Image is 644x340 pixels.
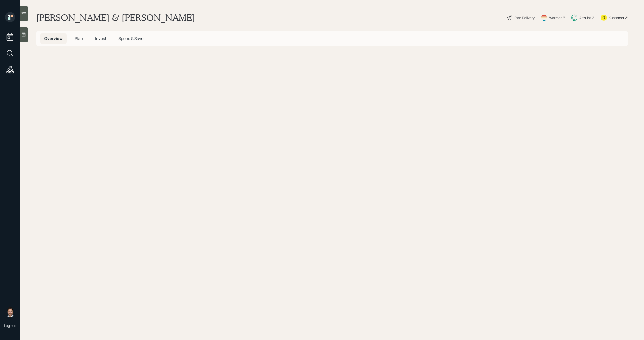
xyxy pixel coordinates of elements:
span: Plan [75,36,83,41]
h1: [PERSON_NAME] & [PERSON_NAME] [36,12,195,23]
span: Overview [44,36,63,41]
img: michael-russo-headshot.png [5,307,15,317]
div: Warmer [549,15,562,20]
div: Log out [4,323,16,328]
div: Plan Delivery [514,15,535,20]
span: Invest [95,36,106,41]
div: Kustomer [609,15,624,20]
span: Spend & Save [118,36,143,41]
div: Altruist [579,15,591,20]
